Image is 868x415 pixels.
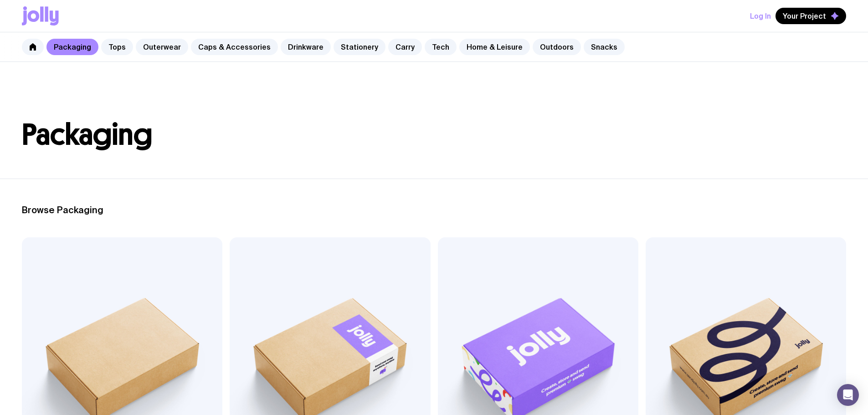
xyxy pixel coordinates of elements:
[750,8,771,24] button: Log In
[46,39,98,55] a: Packaging
[776,8,846,24] button: Your Project
[334,39,385,55] a: Stationery
[783,11,826,20] span: Your Project
[22,205,846,215] h2: Browse Packaging
[584,39,625,55] a: Snacks
[459,39,530,55] a: Home & Leisure
[136,39,188,55] a: Outerwear
[425,39,457,55] a: Tech
[101,39,133,55] a: Tops
[22,120,846,149] h1: Packaging
[533,39,581,55] a: Outdoors
[388,39,422,55] a: Carry
[191,39,278,55] a: Caps & Accessories
[281,39,331,55] a: Drinkware
[837,384,859,406] div: Open Intercom Messenger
